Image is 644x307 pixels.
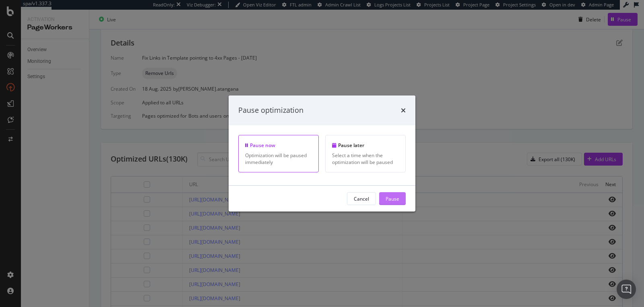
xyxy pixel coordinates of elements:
[245,142,312,149] div: Pause now
[332,142,399,149] div: Pause later
[354,195,369,202] div: Cancel
[245,152,312,166] div: Optimization will be paused immediately
[332,152,399,166] div: Select a time when the optimization will be paused
[401,105,406,116] div: times
[229,95,415,212] div: modal
[386,195,399,202] div: Pause
[238,105,303,116] div: Pause optimization
[347,192,376,205] button: Cancel
[617,280,636,299] div: Open Intercom Messenger
[379,192,406,205] button: Pause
